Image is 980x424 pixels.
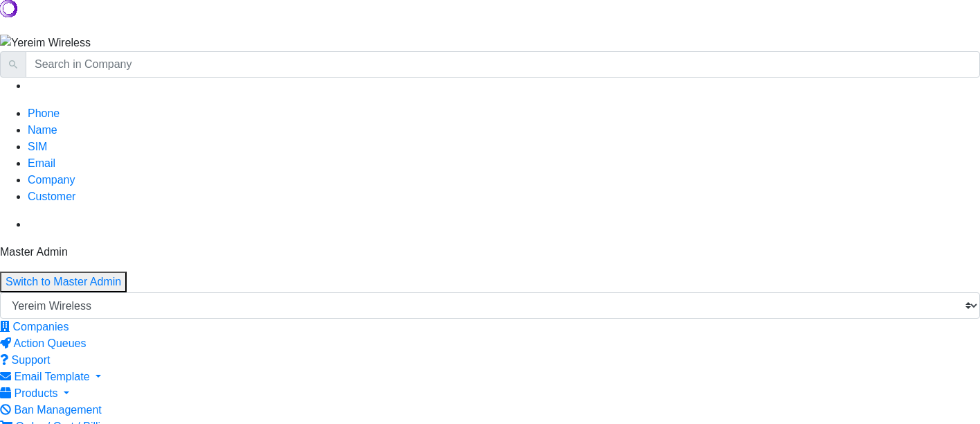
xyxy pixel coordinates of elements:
a: Customer [28,191,75,202]
span: Support [11,354,50,366]
span: Action Queues [14,337,87,349]
a: Name [28,124,57,136]
a: Email [28,157,55,169]
a: Company [28,174,75,186]
a: Switch to Master Admin [6,276,121,288]
span: Companies [12,321,69,333]
span: Ban Management [14,404,101,416]
a: SIM [28,141,47,152]
span: Email Template [14,371,89,382]
input: Search in Company [26,51,980,78]
a: Phone [28,107,60,119]
span: Products [14,387,57,399]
